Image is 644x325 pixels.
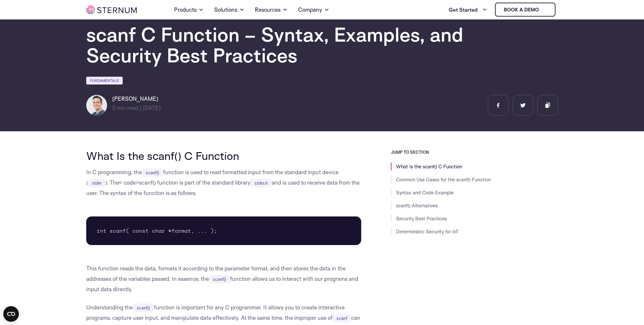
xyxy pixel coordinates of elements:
pre: int scanf( const char *format, ... ); [86,216,362,245]
a: Solutions [214,1,244,19]
p: In C programming, the function is used to read formatted input from the standard input device ( )... [86,167,362,198]
a: Book a demo [495,3,555,17]
h1: scanf C Function – Syntax, Examples, and Security Best Practices [86,24,477,66]
code: scanf() [142,168,163,177]
a: Fundamentals [86,77,123,84]
code: scanf() [209,275,230,283]
button: Open CMP widget [3,306,19,322]
a: Common Use Cases for the scanf() Function [396,176,491,183]
img: sternum iot [86,6,137,14]
a: What Is the scanf() C Function [396,163,462,170]
a: Deterministic Security for IoT [396,228,459,235]
a: Products [174,1,204,19]
p: This function reads the data, formats it according to the parameter format, and then stores the d... [86,263,362,294]
a: Security Best Practices [396,215,447,222]
img: Igal Zeifman [86,95,107,116]
code: stdin [88,179,105,187]
a: scanf() Alternatives [396,202,438,209]
h3: JUMP TO SECTION [391,149,558,155]
a: Resources [255,1,288,19]
span: 5 [112,104,116,111]
a: Company [298,1,329,19]
img: sternum iot [541,7,547,12]
span: [DATE] [143,104,161,111]
a: Get Started [449,3,487,16]
h2: What Is the scanf() C Function [86,149,362,162]
code: stdio.h [251,179,272,187]
h6: [PERSON_NAME] [112,95,161,103]
span: min read | [112,104,141,111]
a: Syntax and Code Example [396,189,454,196]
